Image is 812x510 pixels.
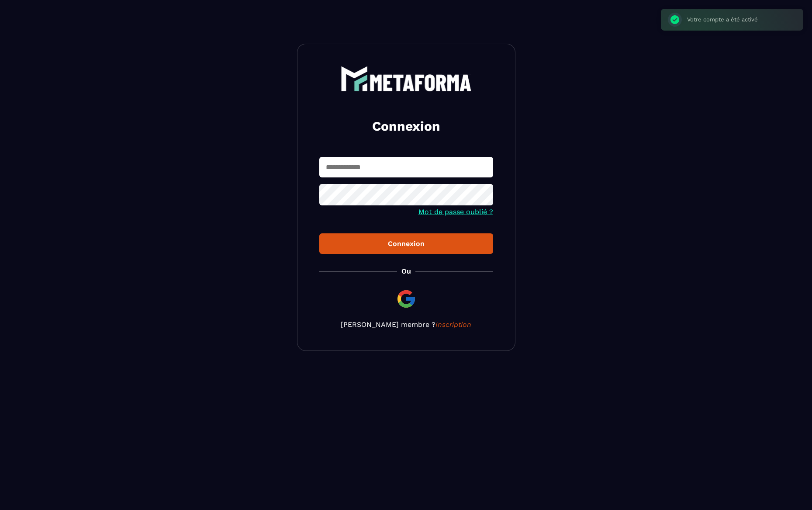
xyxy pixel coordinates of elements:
a: Mot de passe oublié ? [418,208,493,216]
a: logo [319,66,493,91]
img: google [396,288,417,309]
img: logo [341,66,472,91]
p: Ou [401,267,411,275]
a: Inscription [435,320,471,329]
button: Connexion [319,233,493,254]
p: [PERSON_NAME] membre ? [319,320,493,329]
div: Connexion [326,239,486,248]
h2: Connexion [330,118,483,135]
